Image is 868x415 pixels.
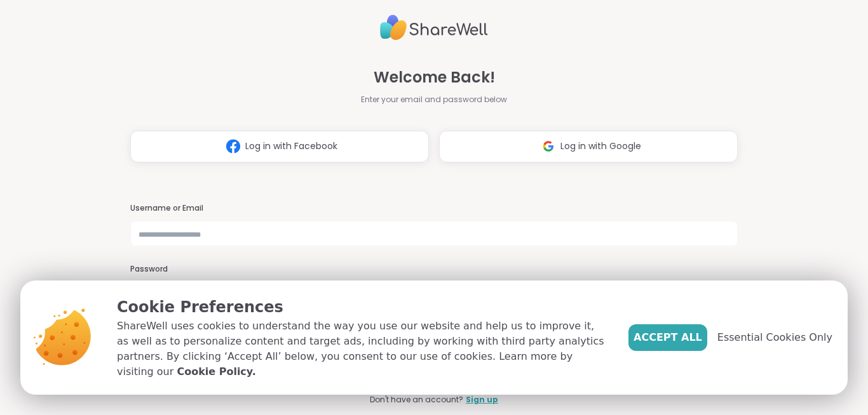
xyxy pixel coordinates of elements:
p: Cookie Preferences [117,296,608,319]
span: Enter your email and password below [361,94,507,105]
img: ShareWell Logomark [221,135,245,158]
button: Log in with Facebook [130,131,429,162]
span: Welcome Back! [374,66,495,89]
img: ShareWell Logo [380,10,488,46]
h3: Password [130,264,738,275]
span: Log in with Facebook [245,140,337,153]
span: Accept All [634,330,702,345]
h3: Username or Email [130,203,738,214]
img: ShareWell Logomark [536,135,560,158]
button: Accept All [628,324,707,351]
span: Log in with Google [560,140,641,153]
a: Cookie Policy. [177,364,255,379]
button: Log in with Google [439,131,738,162]
a: Sign up [466,394,498,405]
span: Don't have an account? [370,394,463,405]
span: Essential Cookies Only [717,330,832,345]
p: ShareWell uses cookies to understand the way you use our website and help us to improve it, as we... [117,319,608,379]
